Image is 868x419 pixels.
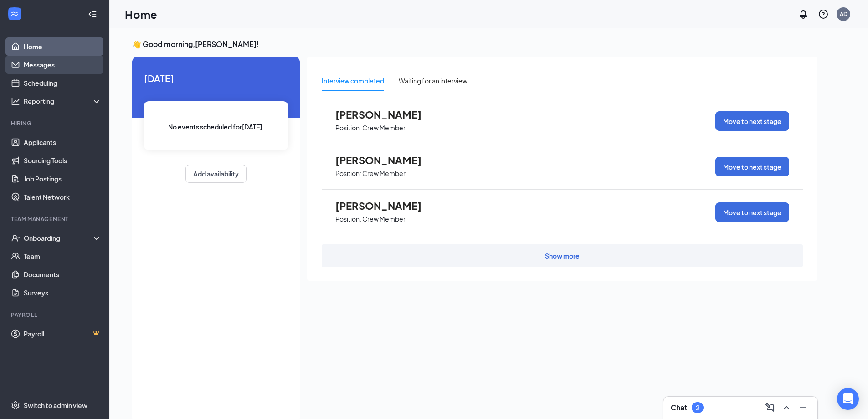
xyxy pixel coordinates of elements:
[798,9,809,20] svg: Notifications
[362,169,406,178] p: Crew Member
[144,71,288,85] span: [DATE]
[671,403,687,413] h3: Chat
[840,10,847,18] div: AD
[715,111,789,131] button: Move to next stage
[797,402,808,413] svg: Minimize
[24,170,102,188] a: Job Postings
[781,402,792,413] svg: ChevronUp
[11,233,20,243] svg: UserCheck
[11,401,20,410] svg: Settings
[362,215,406,223] p: Crew Member
[399,76,467,86] div: Waiting for an interview
[24,97,102,106] div: Reporting
[185,165,247,183] button: Add availability
[545,251,580,260] div: Show more
[335,169,361,178] p: Position:
[335,124,361,132] p: Position:
[24,233,94,243] div: Onboarding
[24,56,102,74] a: Messages
[24,401,87,410] div: Switch to admin view
[10,9,19,18] svg: WorkstreamLogo
[335,109,436,120] span: [PERSON_NAME]
[24,325,102,343] a: PayrollCrown
[779,400,794,415] button: ChevronUp
[837,388,859,410] div: Open Intercom Messenger
[715,157,789,176] button: Move to next stage
[796,400,810,415] button: Minimize
[24,247,102,265] a: Team
[24,188,102,206] a: Talent Network
[11,311,100,319] div: Payroll
[696,404,699,412] div: 2
[11,215,100,223] div: Team Management
[335,200,436,212] span: [PERSON_NAME]
[11,97,20,106] svg: Analysis
[765,402,776,413] svg: ComposeMessage
[24,151,102,170] a: Sourcing Tools
[24,133,102,151] a: Applicants
[818,9,829,20] svg: QuestionInfo
[24,265,102,284] a: Documents
[335,215,361,223] p: Position:
[125,6,157,22] h1: Home
[24,74,102,92] a: Scheduling
[763,400,777,415] button: ComposeMessage
[24,284,102,302] a: Surveys
[132,39,817,49] h3: 👋 Good morning, [PERSON_NAME] !
[11,119,100,127] div: Hiring
[322,76,384,86] div: Interview completed
[24,37,102,56] a: Home
[715,202,789,222] button: Move to next stage
[168,122,264,132] span: No events scheduled for [DATE] .
[335,154,436,166] span: [PERSON_NAME]
[362,124,406,132] p: Crew Member
[88,10,97,19] svg: Collapse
